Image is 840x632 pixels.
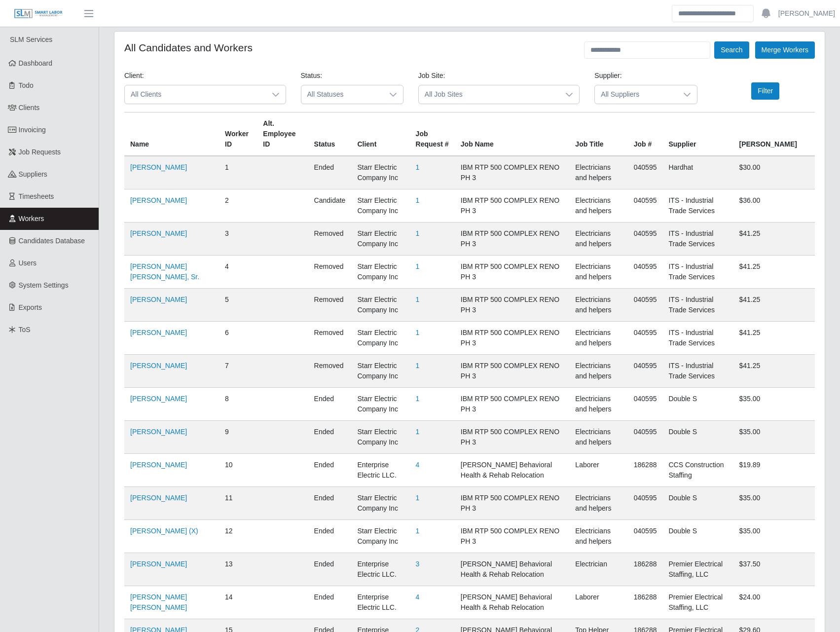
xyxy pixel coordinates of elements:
td: $41.25 [733,223,815,256]
span: ToS [19,326,31,334]
td: Premier Electrical Staffing, LLC [662,553,733,586]
a: [PERSON_NAME] [130,329,187,336]
input: Search [672,5,754,22]
td: Electricians and helpers [569,487,627,520]
td: removed [308,355,352,388]
td: 9 [219,421,257,454]
td: 7 [219,355,257,388]
td: Starr Electric Company Inc [351,355,409,388]
a: [PERSON_NAME] [130,461,187,469]
td: ended [308,586,352,619]
span: SLM Services [10,36,52,43]
a: [PERSON_NAME] [130,362,187,370]
td: ended [308,520,352,553]
td: IBM RTP 500 COMPLEX RENO PH 3 [455,388,570,421]
span: Users [19,259,37,267]
td: 13 [219,553,257,586]
button: Search [714,41,749,59]
span: Todo [19,81,34,89]
td: 3 [219,223,257,256]
td: ended [308,454,352,487]
a: 1 [416,296,420,303]
a: 1 [416,428,420,436]
td: ended [308,156,352,189]
td: IBM RTP 500 COMPLEX RENO PH 3 [455,520,570,553]
td: $41.25 [733,355,815,388]
td: ITS - Industrial Trade Services [662,289,733,322]
td: 2 [219,189,257,223]
span: All Suppliers [595,85,677,104]
th: Worker ID [219,112,257,156]
span: Workers [19,215,44,223]
a: 1 [416,329,420,336]
td: 186288 [628,586,663,619]
a: 1 [416,527,420,535]
td: Electricians and helpers [569,421,627,454]
td: $35.00 [733,421,815,454]
td: Starr Electric Company Inc [351,189,409,223]
td: $36.00 [733,189,815,223]
td: Enterprise Electric LLC. [351,454,409,487]
td: Electricians and helpers [569,388,627,421]
a: [PERSON_NAME] [130,229,187,237]
img: SLM Logo [14,8,63,19]
a: 1 [416,262,420,270]
span: Candidates Database [19,237,85,245]
a: [PERSON_NAME] [PERSON_NAME], Sr. [130,262,199,281]
td: removed [308,256,352,289]
td: IBM RTP 500 COMPLEX RENO PH 3 [455,289,570,322]
td: Starr Electric Company Inc [351,487,409,520]
td: Double S [662,421,733,454]
td: Starr Electric Company Inc [351,256,409,289]
td: IBM RTP 500 COMPLEX RENO PH 3 [455,487,570,520]
td: $35.00 [733,388,815,421]
td: ended [308,487,352,520]
td: Premier Electrical Staffing, LLC [662,586,733,619]
td: IBM RTP 500 COMPLEX RENO PH 3 [455,256,570,289]
label: Client: [124,71,144,81]
td: ended [308,553,352,586]
a: 1 [416,163,420,171]
td: 4 [219,256,257,289]
a: 3 [416,560,420,568]
td: 040595 [628,256,663,289]
a: 4 [416,593,420,601]
td: Laborer [569,586,627,619]
a: 1 [416,362,420,370]
span: Clients [19,104,40,112]
td: 8 [219,388,257,421]
td: Enterprise Electric LLC. [351,586,409,619]
td: Starr Electric Company Inc [351,322,409,355]
td: 040595 [628,421,663,454]
td: IBM RTP 500 COMPLEX RENO PH 3 [455,355,570,388]
label: Job Site: [418,71,445,81]
td: $35.00 [733,520,815,553]
td: Laborer [569,454,627,487]
td: 040595 [628,223,663,256]
td: ended [308,388,352,421]
td: Double S [662,388,733,421]
th: Alt. Employee ID [257,112,308,156]
td: Starr Electric Company Inc [351,156,409,189]
td: CCS Construction Staffing [662,454,733,487]
label: Status: [301,71,323,81]
a: [PERSON_NAME] (X) [130,527,198,535]
td: Starr Electric Company Inc [351,388,409,421]
td: [PERSON_NAME] Behavioral Health & Rehab Relocation [455,553,570,586]
td: $24.00 [733,586,815,619]
td: 040595 [628,520,663,553]
td: 10 [219,454,257,487]
span: Exports [19,303,42,311]
td: 186288 [628,553,663,586]
span: Dashboard [19,59,53,67]
td: removed [308,322,352,355]
a: [PERSON_NAME] [130,196,187,204]
td: IBM RTP 500 COMPLEX RENO PH 3 [455,223,570,256]
th: Supplier [662,112,733,156]
td: $37.50 [733,553,815,586]
td: Double S [662,520,733,553]
span: All Job Sites [419,85,560,104]
h4: All Candidates and Workers [124,41,253,54]
td: Starr Electric Company Inc [351,289,409,322]
td: IBM RTP 500 COMPLEX RENO PH 3 [455,421,570,454]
